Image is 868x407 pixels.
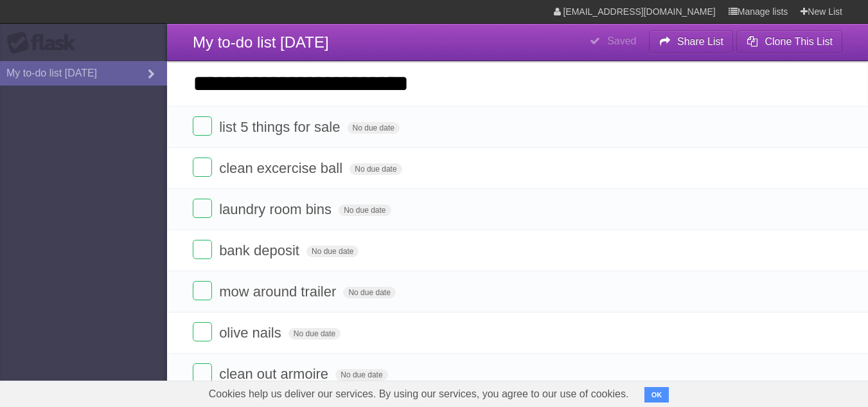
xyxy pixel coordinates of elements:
label: Done [193,199,212,218]
span: No due date [343,287,395,298]
span: Cookies help us deliver our services. By using our services, you agree to our use of cookies. [196,381,642,407]
span: No due date [335,369,387,381]
button: Clone This List [736,30,842,53]
span: My to-do list [DATE] [193,33,329,51]
span: olive nails [219,325,285,341]
span: No due date [348,122,400,134]
span: list 5 things for sale [219,119,343,135]
b: Clone This List [765,36,833,47]
button: OK [644,387,669,402]
span: No due date [339,204,391,216]
b: Saved [607,35,636,46]
label: Done [193,116,212,136]
span: clean out armoire [219,366,332,382]
label: Done [193,322,212,341]
span: bank deposit [219,242,303,258]
span: No due date [306,246,359,257]
div: Flask [6,32,84,55]
span: mow around trailer [219,284,339,300]
button: Share List [649,30,734,53]
span: laundry room bins [219,201,335,217]
label: Done [193,281,212,300]
span: No due date [350,163,402,175]
b: Share List [677,36,723,47]
label: Done [193,363,212,383]
label: Done [193,158,212,177]
label: Done [193,240,212,259]
span: clean excercise ball [219,160,346,176]
span: No due date [288,328,341,339]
